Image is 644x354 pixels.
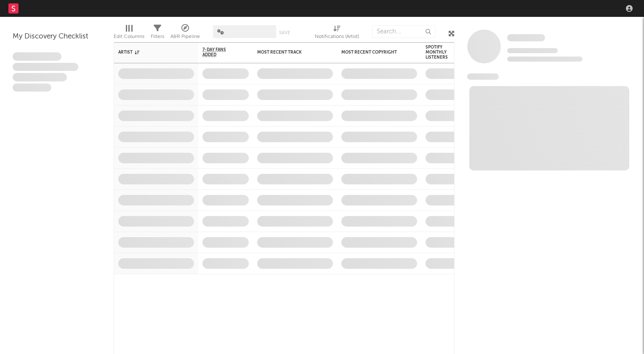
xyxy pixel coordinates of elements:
[13,32,101,42] div: My Discovery Checklist
[151,21,164,46] div: Filters
[507,48,558,53] span: Tracking Since: [DATE]
[13,73,67,81] span: Praesent ac interdum
[118,50,181,55] div: Artist
[13,63,78,71] span: Integer aliquet in purus et
[114,21,144,46] div: Edit Columns
[315,32,359,42] div: Notifications (Artist)
[507,34,545,41] span: Some Artist
[372,25,435,38] input: Search...
[279,30,290,35] button: Save
[151,32,164,42] div: Filters
[202,47,236,57] span: 7-Day Fans Added
[170,32,200,42] div: A&R Pipeline
[13,52,61,61] span: Lorem ipsum dolor
[507,34,545,42] a: Some Artist
[315,21,359,46] div: Notifications (Artist)
[13,84,51,92] span: Aliquam viverra
[341,50,404,55] div: Most Recent Copyright
[467,73,499,80] span: News Feed
[170,21,200,46] div: A&R Pipeline
[507,57,583,62] span: 0 fans last week
[257,50,320,55] div: Most Recent Track
[426,45,455,60] div: Spotify Monthly Listeners
[114,32,144,42] div: Edit Columns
